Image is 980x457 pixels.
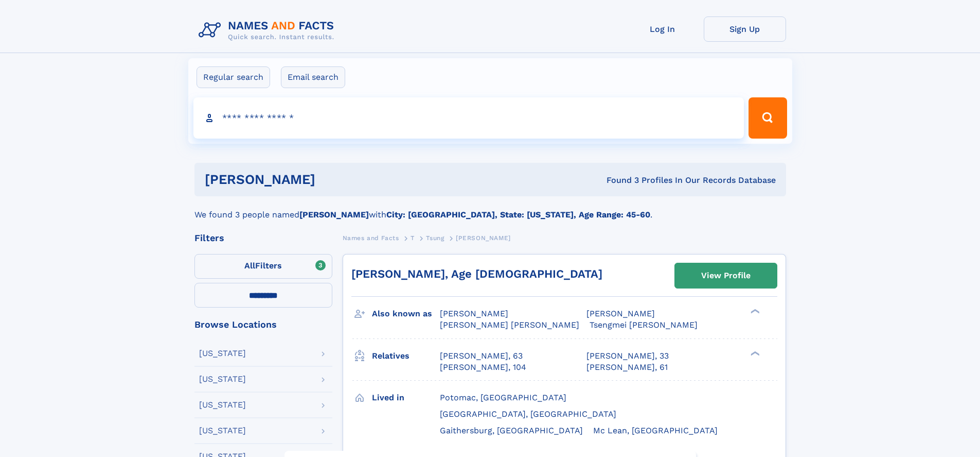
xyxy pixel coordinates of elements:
span: [PERSON_NAME] [PERSON_NAME] [440,320,579,330]
a: [PERSON_NAME], 33 [586,350,669,362]
span: Potomac, [GEOGRAPHIC_DATA] [440,393,566,402]
div: ❯ [748,350,760,357]
a: Log In [621,16,704,42]
div: View Profile [701,264,751,287]
div: [US_STATE] [199,427,246,435]
button: Search Button [749,97,787,139]
b: [PERSON_NAME] [299,210,369,219]
div: Browse Locations [194,320,332,329]
label: Regular search [197,66,270,88]
span: [PERSON_NAME] [440,309,508,318]
input: search input [193,97,744,139]
div: ❯ [748,308,760,315]
span: Tsung [426,234,444,242]
h3: Also known as [372,305,440,323]
div: [US_STATE] [199,349,246,358]
div: We found 3 people named with . [194,196,786,221]
a: [PERSON_NAME], Age [DEMOGRAPHIC_DATA] [351,267,602,280]
img: Logo Names and Facts [194,16,343,44]
div: Found 3 Profiles In Our Records Database [461,175,776,186]
label: Email search [281,66,345,88]
span: [PERSON_NAME] [456,234,511,242]
a: Names and Facts [343,231,399,244]
label: Filters [194,254,332,279]
a: [PERSON_NAME], 104 [440,362,526,373]
a: Tsung [426,231,444,244]
span: [GEOGRAPHIC_DATA], [GEOGRAPHIC_DATA] [440,409,616,419]
h3: Relatives [372,347,440,365]
a: Sign Up [704,16,786,42]
span: All [244,261,255,270]
div: [US_STATE] [199,375,246,383]
b: City: [GEOGRAPHIC_DATA], State: [US_STATE], Age Range: 45-60 [386,210,650,219]
a: [PERSON_NAME], 63 [440,350,523,362]
h3: Lived in [372,389,440,407]
a: View Profile [675,263,777,288]
span: Mc Lean, [GEOGRAPHIC_DATA] [593,426,718,435]
div: [US_STATE] [199,401,246,409]
a: T [411,231,415,244]
h1: [PERSON_NAME] [205,173,461,186]
span: Gaithersburg, [GEOGRAPHIC_DATA] [440,426,583,435]
div: Filters [194,233,332,243]
span: T [411,234,415,242]
a: [PERSON_NAME], 61 [586,362,668,373]
span: [PERSON_NAME] [586,309,655,318]
span: Tsengmei [PERSON_NAME] [590,320,698,330]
